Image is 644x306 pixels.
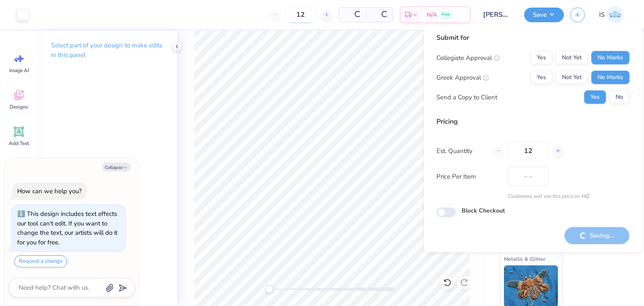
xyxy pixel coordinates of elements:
[524,8,564,22] button: Save
[462,206,505,215] label: Block Checkout
[591,51,629,65] button: No Marks
[9,67,29,74] span: Image AI
[607,6,623,23] img: Ishita Singh
[436,171,501,181] label: Price Per Item
[609,91,629,104] button: No
[436,192,629,200] div: Customers will see this price on HQ.
[584,91,606,104] button: Yes
[556,71,588,84] button: Not Yet
[442,12,450,18] span: Free
[599,10,605,20] span: IS
[51,41,164,60] p: Select part of your design to make edits in this panel
[9,140,29,147] span: Add Text
[530,51,552,65] button: Yes
[17,187,82,195] div: How can we help you?
[102,163,130,171] button: Collapse
[436,53,500,62] div: Collegiate Approval
[14,255,67,267] button: Request a change
[530,71,552,84] button: Yes
[10,104,28,110] span: Designs
[436,146,486,156] label: Est. Quantity
[427,10,437,19] span: N/A
[265,285,273,293] div: Accessibility label
[504,254,545,263] span: Metallic & Glitter
[556,51,588,65] button: Not Yet
[284,7,317,22] input: – –
[436,92,497,102] div: Send a Copy to Client
[436,33,629,43] div: Submit for
[477,6,518,23] input: Untitled Design
[436,117,629,127] div: Pricing
[17,210,117,246] div: This design includes text effects our tool can't edit. If you want to change the text, our artist...
[508,141,548,161] input: – –
[436,73,489,82] div: Greek Approval
[591,71,629,84] button: No Marks
[595,6,627,23] a: IS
